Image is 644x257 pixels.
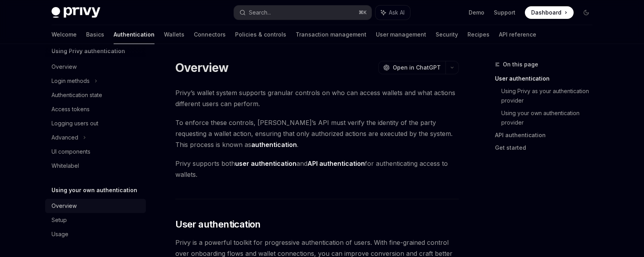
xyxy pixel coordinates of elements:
[531,9,561,17] span: Dashboard
[467,25,489,44] a: Recipes
[494,9,515,17] a: Support
[436,25,458,44] a: Security
[45,159,146,173] a: Whitelabel
[45,199,146,213] a: Overview
[234,6,372,20] button: Search...⌘K
[175,87,459,109] span: Privy’s wallet system supports granular controls on who can access wallets and what actions diffe...
[499,25,536,44] a: API reference
[495,72,599,85] a: User authentication
[52,62,77,72] div: Overview
[194,25,226,44] a: Connectors
[580,6,592,19] button: Toggle dark mode
[45,88,146,102] a: Authentication state
[503,60,538,69] span: On this page
[495,141,599,154] a: Get started
[45,227,146,241] a: Usage
[235,160,296,167] strong: user authentication
[52,229,68,239] div: Usage
[376,25,426,44] a: User management
[249,8,271,17] div: Search...
[525,6,574,19] a: Dashboard
[378,61,445,74] button: Open in ChatGPT
[175,218,261,231] span: User authentication
[393,64,441,72] span: Open in ChatGPT
[45,116,146,130] a: Logging users out
[175,158,459,180] span: Privy supports both and for authenticating access to wallets.
[52,185,137,195] h5: Using your own authentication
[375,6,410,20] button: Ask AI
[52,119,98,128] div: Logging users out
[45,60,146,74] a: Overview
[52,147,90,156] div: UI components
[52,215,67,225] div: Setup
[501,107,599,129] a: Using your own authentication provider
[359,9,367,16] span: ⌘ K
[52,133,78,142] div: Advanced
[469,9,484,17] a: Demo
[52,201,77,211] div: Overview
[495,129,599,141] a: API authentication
[114,25,155,44] a: Authentication
[175,117,459,150] span: To enforce these controls, [PERSON_NAME]’s API must verify the identity of the party requesting a...
[52,76,90,86] div: Login methods
[45,102,146,116] a: Access tokens
[52,7,100,18] img: dark logo
[52,161,79,171] div: Whitelabel
[501,85,599,107] a: Using Privy as your authentication provider
[235,25,286,44] a: Policies & controls
[45,213,146,227] a: Setup
[389,9,405,17] span: Ask AI
[251,141,297,149] strong: authentication
[164,25,184,44] a: Wallets
[52,25,77,44] a: Welcome
[52,90,102,100] div: Authentication state
[45,145,146,159] a: UI components
[52,105,90,114] div: Access tokens
[175,61,228,75] h1: Overview
[296,25,366,44] a: Transaction management
[307,160,365,167] strong: API authentication
[86,25,104,44] a: Basics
